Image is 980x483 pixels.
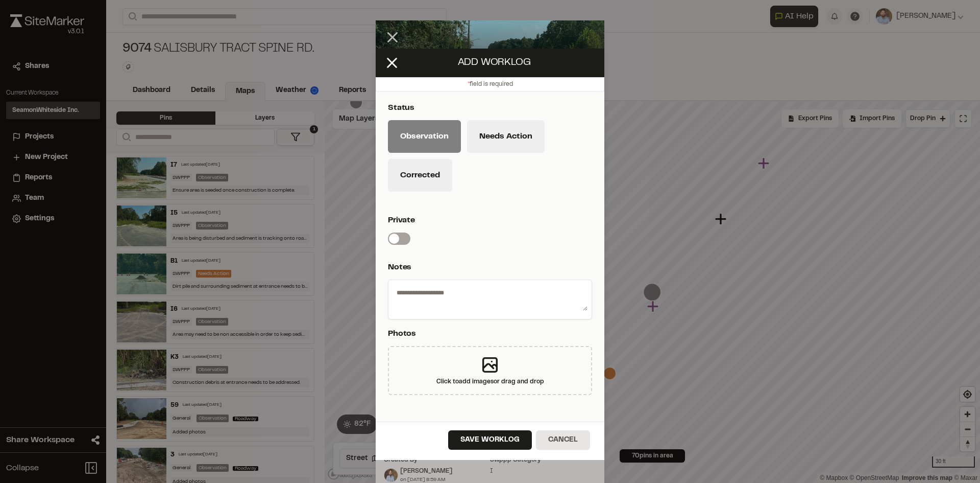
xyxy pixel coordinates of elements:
[448,430,532,450] button: Save Worklog
[467,120,545,153] button: Needs Action
[536,430,590,450] button: Cancel
[388,328,588,340] p: Photos
[388,102,588,114] p: Status
[388,261,588,273] p: Notes
[436,377,544,386] div: Click to add images or drag and drop
[388,214,588,226] p: Private
[388,346,592,395] div: Click toadd imagesor drag and drop
[388,120,461,153] button: Observation
[388,159,452,192] button: Corrected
